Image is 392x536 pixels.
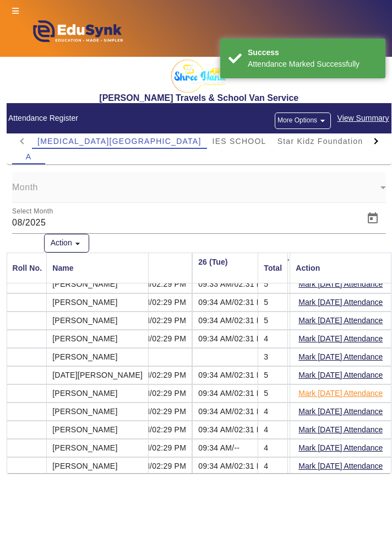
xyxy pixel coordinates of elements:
[7,93,392,103] h2: [PERSON_NAME] Travels & School Van Service
[337,112,390,125] span: View Summary
[297,332,384,346] button: Mark [DATE] Attendance
[110,457,192,475] td: 11:24 AM/02:29 PM
[290,253,391,283] mat-header-cell: Action
[297,314,384,328] button: Mark [DATE] Attendance
[110,253,192,283] th: 25 (Mon)
[110,403,192,421] td: 11:23 AM/02:29 PM
[110,366,192,384] td: 11:23 AM/02:29 PM
[192,421,274,439] td: 09:34 AM/02:31 PM
[110,439,192,457] td: 11:23 AM/02:29 PM
[297,441,384,455] button: Mark [DATE] Attendance
[213,137,266,145] span: IES SCHOOL
[192,312,274,330] td: 09:34 AM/02:31 PM
[248,58,377,70] div: Attendance Marked Successfully
[110,330,192,348] td: 11:23 AM/02:29 PM
[46,421,149,439] mat-cell: [PERSON_NAME]
[7,253,48,283] mat-header-cell: Roll No.
[192,384,274,403] td: 09:34 AM/02:31 PM
[297,296,384,309] button: Mark [DATE] Attendance
[317,115,328,126] mat-icon: arrow_drop_down
[46,348,149,366] mat-cell: [PERSON_NAME]
[46,457,149,475] mat-cell: [PERSON_NAME]
[46,384,149,403] mat-cell: [PERSON_NAME]
[297,459,384,473] button: Mark [DATE] Attendance
[258,330,288,348] mat-cell: 4
[110,293,192,312] td: 11:23 AM/02:29 PM
[297,368,384,382] button: Mark [DATE] Attendance
[192,253,274,283] th: 26 (Tue)
[258,253,288,283] mat-header-cell: Total
[192,439,274,457] td: 09:34 AM/--
[258,421,288,439] mat-cell: 4
[192,275,274,293] td: 09:33 AM/02:31 PM
[110,275,192,293] td: 11:23 AM/02:29 PM
[171,60,226,93] img: 2bec4155-9170-49cd-8f97-544ef27826c4
[297,350,384,364] button: Mark [DATE] Attendance
[44,234,89,253] button: Action
[110,312,192,330] td: 11:23 AM/02:29 PM
[275,112,331,129] button: More Options
[46,253,149,283] mat-header-cell: Name
[258,312,288,330] mat-cell: 5
[46,330,149,348] mat-cell: [PERSON_NAME]
[46,275,149,293] mat-cell: [PERSON_NAME]
[192,330,274,348] td: 09:34 AM/02:31 PM
[258,348,288,366] mat-cell: 3
[46,293,149,312] mat-cell: [PERSON_NAME]
[258,457,288,475] mat-cell: 4
[12,17,141,51] img: edusynk-logo.png
[192,457,274,475] td: 09:34 AM/02:31 PM
[360,205,386,232] button: Open calendar
[37,137,202,145] span: [MEDICAL_DATA][GEOGRAPHIC_DATA]
[46,366,149,384] mat-cell: [DATE][PERSON_NAME]
[297,277,384,291] button: Mark [DATE] Attendance
[297,423,384,437] button: Mark [DATE] Attendance
[192,366,274,384] td: 09:34 AM/02:31 PM
[46,403,149,421] mat-cell: [PERSON_NAME]
[46,312,149,330] mat-cell: [PERSON_NAME]
[297,405,384,419] button: Mark [DATE] Attendance
[46,439,149,457] mat-cell: [PERSON_NAME]
[258,403,288,421] mat-cell: 4
[297,387,384,400] button: Mark [DATE] Attendance
[192,293,274,312] td: 09:34 AM/02:31 PM
[110,384,192,403] td: 11:23 AM/02:29 PM
[258,275,288,293] mat-cell: 5
[26,153,32,160] span: A
[110,421,192,439] td: 11:23 AM/02:29 PM
[258,439,288,457] mat-cell: 4
[72,238,83,249] mat-icon: arrow_drop_down
[192,403,274,421] td: 09:34 AM/02:31 PM
[12,208,53,215] mat-label: Select Month
[258,293,288,312] mat-cell: 5
[258,384,288,403] mat-cell: 5
[258,366,288,384] mat-cell: 5
[248,47,377,58] div: Success
[7,103,392,133] mat-card-header: Attendance Register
